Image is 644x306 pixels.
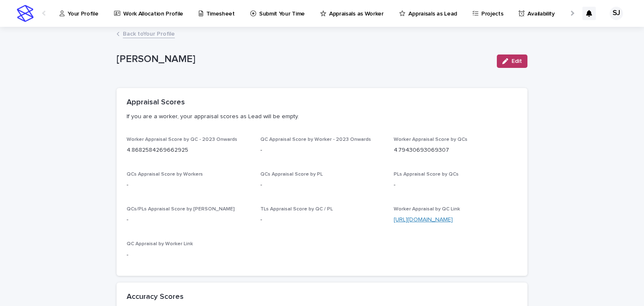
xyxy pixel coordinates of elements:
p: - [127,181,250,189]
p: - [260,181,384,189]
p: - [127,251,250,259]
img: stacker-logo-s-only.png [17,5,34,22]
div: SJ [610,7,623,20]
a: [URL][DOMAIN_NAME] [394,217,453,223]
p: - [260,215,384,224]
p: 4.8682584269662925 [127,146,250,155]
p: - [127,215,250,224]
span: TLs Appraisal Score by QC / PL [260,207,333,212]
span: QCs/PLs Appraisal Score by [PERSON_NAME] [127,207,235,212]
h2: Accuracy Scores [127,293,184,302]
p: - [260,146,384,155]
p: If you are a worker, your appraisal scores as Lead will be empty. [127,113,514,120]
p: [PERSON_NAME] [117,53,490,65]
span: QC Appraisal by Worker Link [127,241,193,246]
span: QC Appraisal Score by Worker - 2023 Onwards [260,137,371,142]
span: Worker Appraisal by QC Link [394,207,460,212]
p: 4.79430693069307 [394,146,517,155]
span: Worker Appraisal Score by QCs [394,137,467,142]
span: Edit [512,58,522,64]
span: QCs Appraisal Score by PL [260,172,323,177]
h2: Appraisal Scores [127,98,185,107]
span: PLs Appraisal Score by QCs [394,172,459,177]
span: Worker Appraisal Score by QC - 2023 Onwards [127,137,237,142]
p: - [394,181,517,189]
button: Edit [497,54,527,68]
span: QCs Appraisal Score by Workers [127,172,203,177]
a: Back toYour Profile [123,29,175,38]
